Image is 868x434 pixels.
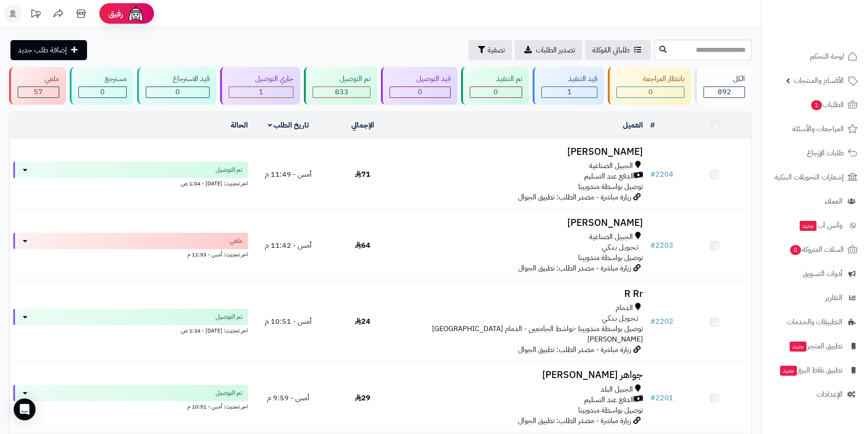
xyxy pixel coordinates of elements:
[13,401,248,411] div: اخر تحديث: أمس - 10:51 م
[390,87,450,97] div: 0
[648,87,653,97] span: 0
[567,87,572,97] span: 1
[811,100,822,110] span: 1
[268,120,309,131] a: تاريخ الطلب
[810,98,844,111] span: الطلبات
[616,303,633,313] span: الدمام
[14,398,36,420] div: Open Intercom Messenger
[584,171,634,182] span: الدفع عند التسليم
[589,232,633,242] span: الجبيل الصناعية
[536,45,575,56] span: تصدير الطلبات
[10,40,87,60] a: إضافة طلب جديد
[231,120,248,131] a: الحالة
[578,181,643,192] span: توصيل بواسطة مندوبينا
[335,87,349,97] span: 833
[767,118,863,140] a: المراجعات والأسئلة
[767,166,863,188] a: إشعارات التحويلات البنكية
[601,384,633,395] span: الجبيل البلد
[7,67,68,105] a: ملغي 57
[390,74,451,84] div: قيد التوصيل
[767,263,863,285] a: أدوات التسويق
[265,240,312,251] span: أمس - 11:42 م
[650,316,673,327] a: #2202
[313,74,370,84] div: تم التوصيل
[403,289,643,299] h3: R Rr
[18,87,59,97] div: 57
[602,242,638,253] span: تـحـويـل بـنـكـي
[650,393,655,403] span: #
[313,87,370,97] div: 833
[470,74,523,84] div: تم التنفيذ
[718,87,731,97] span: 892
[34,87,43,97] span: 57
[302,67,379,105] a: تم التوصيل 833
[767,335,863,357] a: تطبيق المتجرجديد
[403,218,643,228] h3: [PERSON_NAME]
[78,74,127,84] div: مسترجع
[767,214,863,236] a: وآتس آبجديد
[355,169,370,180] span: 71
[789,340,842,352] span: تطبيق المتجر
[787,316,842,328] span: التطبيقات والخدمات
[810,50,844,63] span: لوحة التحكم
[542,87,597,97] div: 1
[175,87,180,97] span: 0
[459,67,531,105] a: تم التنفيذ 0
[790,245,801,255] span: 0
[488,45,505,56] span: تصفية
[355,240,370,251] span: 64
[13,178,248,188] div: اخر تحديث: [DATE] - 1:04 ص
[379,67,459,105] a: قيد التوصيل 0
[470,87,522,97] div: 0
[650,316,655,327] span: #
[68,67,136,105] a: مسترجع 0
[13,249,248,259] div: اخر تحديث: أمس - 11:53 م
[803,267,842,280] span: أدوات التسويق
[792,123,844,135] span: المراجعات والأسئلة
[218,67,303,105] a: جاري التوصيل 1
[592,45,630,56] span: طلباتي المُوكلة
[606,67,693,105] a: بانتظار المراجعة 0
[779,364,842,377] span: تطبيق نقاط البيع
[790,342,806,352] span: جديد
[100,87,105,97] span: 0
[267,393,309,403] span: أمس - 9:59 م
[617,87,684,97] div: 0
[585,40,651,60] a: طلباتي المُوكلة
[767,287,863,309] a: التقارير
[825,291,842,304] span: التقارير
[780,366,797,376] span: جديد
[767,239,863,260] a: السلات المتروكة0
[230,236,242,245] span: ملغي
[794,74,844,87] span: الأقسام والمنتجات
[108,8,123,19] span: رفيق
[767,311,863,333] a: التطبيقات والخدمات
[79,87,127,97] div: 0
[515,40,582,60] a: تصدير الطلبات
[355,393,370,403] span: 29
[767,94,863,116] a: الطلبات1
[616,74,685,84] div: بانتظار المراجعة
[18,45,67,56] span: إضافة طلب جديد
[767,359,863,381] a: تطبيق نقاط البيعجديد
[825,195,842,208] span: العملاء
[767,46,863,67] a: لوحة التحكم
[13,325,248,335] div: اخر تحديث: [DATE] - 1:34 ص
[806,7,859,26] img: logo-2.png
[789,243,844,256] span: السلات المتروكة
[650,120,655,131] a: #
[468,40,512,60] button: تصفية
[24,5,47,25] a: تحديثات المنصة
[650,240,655,251] span: #
[767,383,863,405] a: الإعدادات
[817,388,842,401] span: الإعدادات
[265,316,312,327] span: أمس - 10:51 م
[518,192,631,203] span: زيارة مباشرة - مصدر الطلب: تطبيق الجوال
[135,67,218,105] a: قيد الاسترجاع 0
[518,415,631,426] span: زيارة مباشرة - مصدر الطلب: تطبيق الجوال
[493,87,498,97] span: 0
[704,74,745,84] div: الكل
[216,312,242,322] span: تم التوصيل
[351,120,374,131] a: الإجمالي
[418,87,422,97] span: 0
